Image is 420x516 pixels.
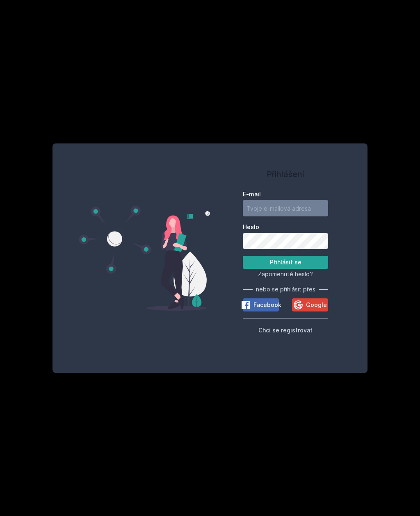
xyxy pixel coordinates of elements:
input: Tvoje e-mailová adresa [243,200,328,216]
button: Přihlásit se [243,256,328,269]
span: Zapomenuté heslo? [258,271,313,277]
label: Heslo [243,223,328,231]
label: E-mail [243,190,328,198]
span: Facebook [253,301,281,309]
span: Google [306,301,327,309]
h1: Přihlášení [243,168,328,180]
span: Chci se registrovat [258,327,313,334]
span: nebo se přihlásit přes [256,285,315,293]
button: Google [292,298,328,311]
button: Facebook [243,298,279,311]
button: Chci se registrovat [258,325,313,335]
